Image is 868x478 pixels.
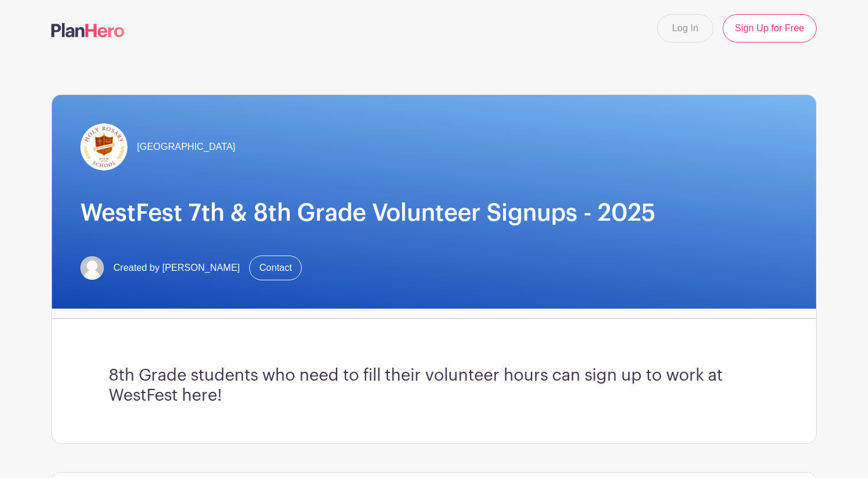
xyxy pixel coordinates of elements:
[137,140,236,154] span: [GEOGRAPHIC_DATA]
[723,14,817,42] a: Sign Up for Free
[249,256,302,280] a: Contact
[80,199,788,227] h1: WestFest 7th & 8th Grade Volunteer Signups - 2025
[51,23,125,37] img: logo-507f7623f17ff9eddc593b1ce0a138ce2505c220e1c5a4e2b4648c50719b7d32.svg
[657,14,713,42] a: Log In
[109,366,759,405] h3: 8th Grade students who need to fill their volunteer hours can sign up to work at WestFest here!
[113,261,240,275] span: Created by [PERSON_NAME]
[80,256,104,280] img: default-ce2991bfa6775e67f084385cd625a349d9dcbb7a52a09fb2fda1e96e2d18dcdb.png
[80,123,128,171] img: hr-logo-circle.png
